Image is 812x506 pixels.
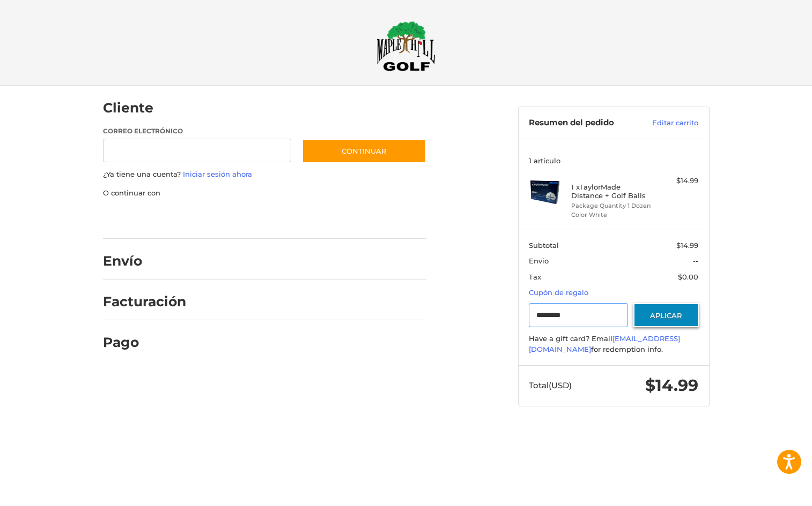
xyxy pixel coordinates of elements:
[633,303,699,327] button: Aplicar
[571,183,653,200] h4: 1 x TaylorMade Distance + Golf Balls
[103,126,292,136] label: Correo electrónico
[302,139,426,163] button: Continuar
[103,188,426,199] p: O continuar con
[693,256,698,265] span: --
[529,380,572,390] span: Total (USD)
[656,176,698,186] div: $14.99
[529,334,698,354] div: Have a gift card? Email for redemption info.
[529,256,549,265] span: Envío
[529,303,628,327] input: Cupón de regalo o código de cupón
[529,118,639,129] h3: Resumen del pedido
[676,241,698,250] span: $14.99
[529,273,541,281] span: Tax
[529,241,559,250] span: Subtotal
[103,100,166,116] h2: Cliente
[103,293,186,310] h2: Facturación
[377,21,435,71] img: Maple Hill Golf
[99,209,180,228] iframe: PayPal-paypal
[639,118,698,129] a: Editar carrito
[529,334,680,353] a: [EMAIL_ADDRESS][DOMAIN_NAME]
[103,169,426,180] p: ¿Ya tiene una cuenta?
[529,156,698,165] h3: 1 artículo
[678,273,698,281] span: $0.00
[645,375,698,395] span: $14.99
[103,253,166,269] h2: Envío
[571,210,653,220] li: Color White
[103,334,166,351] h2: Pago
[529,288,588,297] a: Cupón de regalo
[183,170,252,178] a: Iniciar sesión ahora
[571,201,653,210] li: Package Quantity 1 Dozen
